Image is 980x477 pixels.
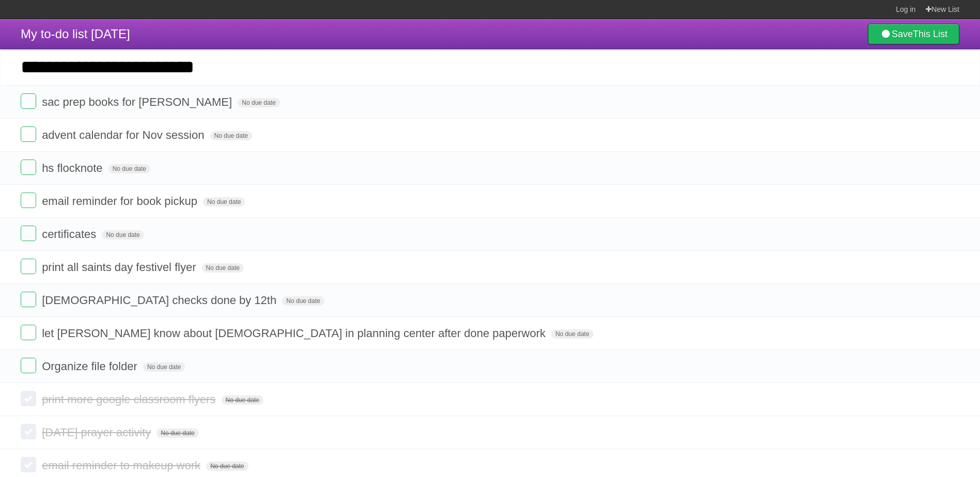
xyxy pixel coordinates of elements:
[21,424,36,439] label: Done
[21,292,36,307] label: Done
[42,261,198,274] span: print all saints day festivel flyer
[42,195,200,208] span: email reminder for book pickup
[42,162,105,174] span: hs flocknote
[551,329,593,339] span: No due date
[210,131,252,140] span: No due date
[21,226,36,241] label: Done
[238,98,279,107] span: No due date
[222,395,263,405] span: No due date
[21,193,36,208] label: Done
[102,230,144,240] span: No due date
[21,457,36,472] label: Done
[21,259,36,274] label: Done
[21,358,36,373] label: Done
[42,129,207,141] span: advent calendar for Nov session
[42,426,153,439] span: [DATE] prayer activity
[157,428,198,438] span: No due date
[868,24,959,44] a: SaveThis List
[42,228,99,241] span: certificates
[913,29,947,39] b: This List
[202,263,244,273] span: No due date
[21,160,36,175] label: Done
[42,96,235,108] span: sac prep books for [PERSON_NAME]
[21,126,36,142] label: Done
[206,462,248,471] span: No due date
[42,327,548,340] span: let [PERSON_NAME] know about [DEMOGRAPHIC_DATA] in planning center after done paperwork
[42,459,203,472] span: email reminder to makeup work
[108,164,150,173] span: No due date
[21,93,36,109] label: Done
[42,360,140,373] span: Organize file folder
[21,27,130,41] span: My to-do list [DATE]
[282,296,324,306] span: No due date
[42,294,279,307] span: [DEMOGRAPHIC_DATA] checks done by 12th
[21,391,36,406] label: Done
[42,393,218,406] span: print more google classroom flyers
[143,362,185,372] span: No due date
[21,325,36,340] label: Done
[203,197,245,206] span: No due date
